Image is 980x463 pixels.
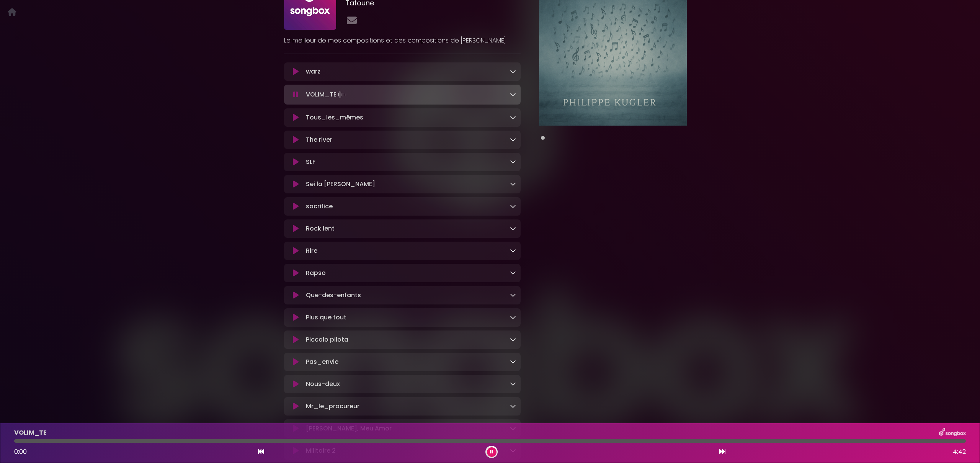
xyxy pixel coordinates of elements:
p: Rapso [306,268,326,278]
p: Piccolo pilota [306,335,348,344]
p: Sei la [PERSON_NAME] [306,180,375,189]
p: Le meilleur de mes compositions et des compositions de [PERSON_NAME] [284,36,521,45]
p: Plus que tout [306,313,346,322]
p: VOLIM_TE [14,428,47,437]
p: Mr_le_procureur [306,402,359,411]
p: VOLIM_TE [306,89,347,100]
p: Pas_envie [306,357,338,366]
p: The river [306,135,332,144]
p: Nous-deux [306,380,340,389]
p: Tous_les_mêmes [306,113,363,122]
span: 4:42 [953,447,966,456]
span: 0:00 [14,447,27,456]
p: Rock lent [306,224,335,233]
p: sacrifice [306,202,333,211]
p: SLF [306,157,315,167]
p: Que-des-enfants [306,291,361,300]
img: songbox-logo-white.png [939,428,966,438]
img: waveform4.gif [336,89,347,100]
p: warz [306,67,320,76]
p: Rire [306,246,317,255]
